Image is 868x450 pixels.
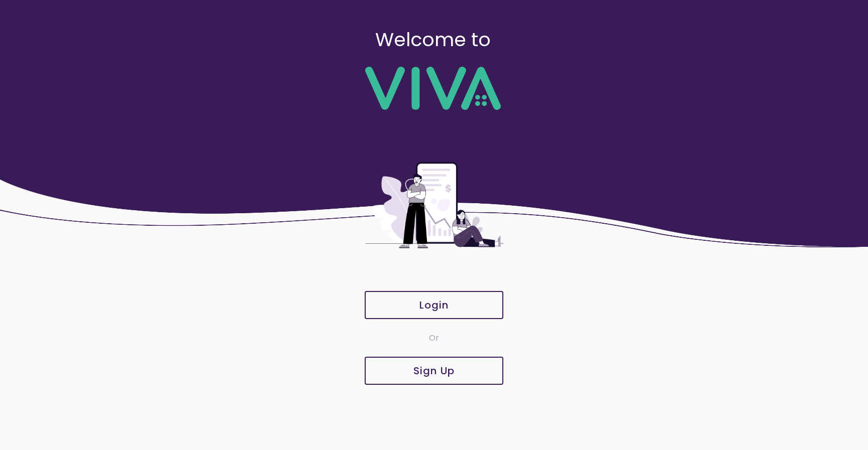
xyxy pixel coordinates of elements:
img: entry [364,130,504,280]
ion-text: Welcome to [375,26,491,53]
ion-button: Login [365,291,503,319]
a: Sign Up [364,357,504,385]
a: Login [364,291,504,319]
ion-text: Or [429,332,439,344]
ion-button: Sign Up [365,357,503,385]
